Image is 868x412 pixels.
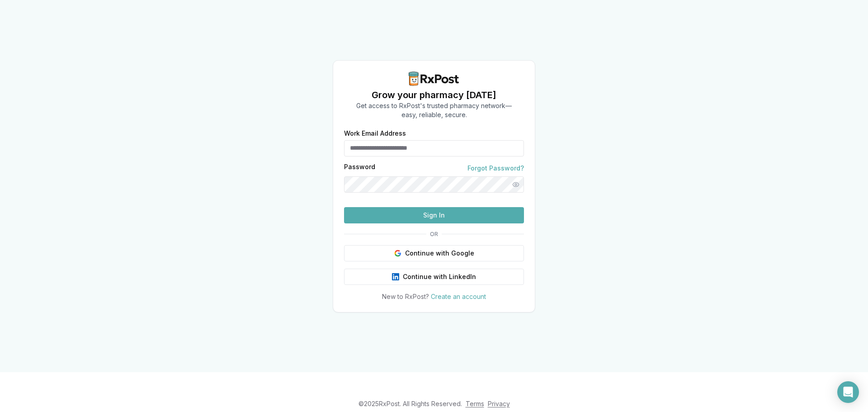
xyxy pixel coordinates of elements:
img: RxPost Logo [405,71,463,86]
img: LinkedIn [392,273,399,280]
span: New to RxPost? [382,293,429,300]
a: Terms [466,400,484,407]
img: Google [394,250,401,257]
button: Continue with Google [344,245,524,261]
button: Sign In [344,207,524,223]
span: OR [426,231,442,238]
button: Continue with LinkedIn [344,269,524,285]
h1: Grow your pharmacy [DATE] [356,89,512,101]
label: Work Email Address [344,130,524,137]
p: Get access to RxPost's trusted pharmacy network— easy, reliable, secure. [356,101,512,119]
div: Open Intercom Messenger [837,381,859,403]
button: Show password [508,176,524,193]
a: Create an account [431,293,486,300]
a: Forgot Password? [467,164,524,173]
a: Privacy [488,400,510,407]
label: Password [344,164,375,173]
